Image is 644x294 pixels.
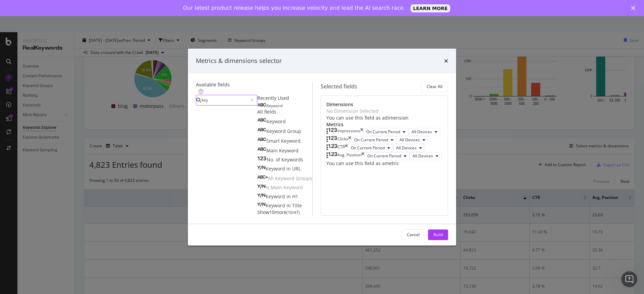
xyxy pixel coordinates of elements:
[321,83,357,90] div: Selected fields
[275,175,296,181] span: Keyword
[266,103,282,108] span: Keyword
[271,184,283,191] span: Main
[409,128,440,136] button: All Devices
[279,147,299,154] span: Keyword
[326,152,442,160] div: Avg. PositiontimesOn Current PeriodAll Devices
[399,137,420,143] span: All Devices
[621,271,637,287] iframe: Intercom live chat
[276,156,281,163] span: of
[267,156,276,163] span: No.
[348,144,393,152] button: On Current Period
[412,129,432,135] span: All Devices
[292,193,298,200] span: H1
[393,144,425,152] button: All Devices
[348,136,351,144] div: times
[266,147,279,154] span: Main
[396,145,417,151] span: All Devices
[326,121,442,128] div: Metrics
[337,152,361,160] div: Avg. Position
[266,118,286,125] span: Keyword
[364,152,410,160] button: On Current Period
[286,165,292,172] span: in
[326,115,442,121] div: You can use this field as a dimension
[631,6,638,10] div: Close
[281,156,303,163] span: Keywords
[266,202,286,209] span: Keyword
[428,229,448,240] button: Build
[326,144,442,152] div: CTRtimesOn Current PeriodAll Devices
[401,229,425,240] button: Cancel
[337,128,360,136] div: Impressions
[366,129,400,135] span: On Current Period
[421,81,448,92] button: Clear All
[363,128,409,136] button: On Current Period
[266,138,281,144] span: Smart
[183,5,405,11] div: Our latest product release helps you increase velocity and lead the AI search race.
[411,4,450,12] a: LEARN MORE
[326,160,442,167] div: You can use this field as a metric
[266,193,286,200] span: Keyword
[196,81,312,88] div: Available fields
[351,145,385,151] span: On Current Period
[427,84,442,89] div: Clear All
[407,232,420,237] div: Cancel
[287,128,301,134] span: Group
[433,232,443,237] div: Build
[201,95,247,105] input: Search by field name
[361,152,364,160] div: times
[326,136,442,144] div: ClickstimesOn Current PeriodAll Devices
[410,152,441,160] button: All Devices
[444,57,448,65] div: times
[296,175,312,181] span: Groups
[268,175,275,181] span: All
[360,128,363,136] div: times
[286,202,292,209] span: in
[326,101,442,108] div: Dimensions
[266,128,287,134] span: Keyword
[326,108,379,115] div: No Dimension Selected
[292,202,302,209] span: Title
[337,136,348,144] div: Clicks
[351,136,396,144] button: On Current Period
[286,210,300,215] span: ( 10 / 47 )
[266,165,286,172] span: Keyword
[196,57,282,65] div: Metrics & dimensions selector
[367,153,401,159] span: On Current Period
[292,165,301,172] span: URL
[345,144,348,152] div: times
[396,136,428,144] button: All Devices
[188,49,456,245] div: modal
[257,95,312,101] div: Recently Used
[354,137,388,143] span: On Current Period
[326,128,442,136] div: ImpressionstimesOn Current PeriodAll Devices
[281,138,301,144] span: Keyword
[266,184,271,191] span: Is
[286,193,292,200] span: in
[257,209,286,215] span: Show 10 more
[337,144,345,152] div: CTR
[283,184,303,191] span: Keyword
[257,108,312,115] div: All fields
[413,153,433,159] span: All Devices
